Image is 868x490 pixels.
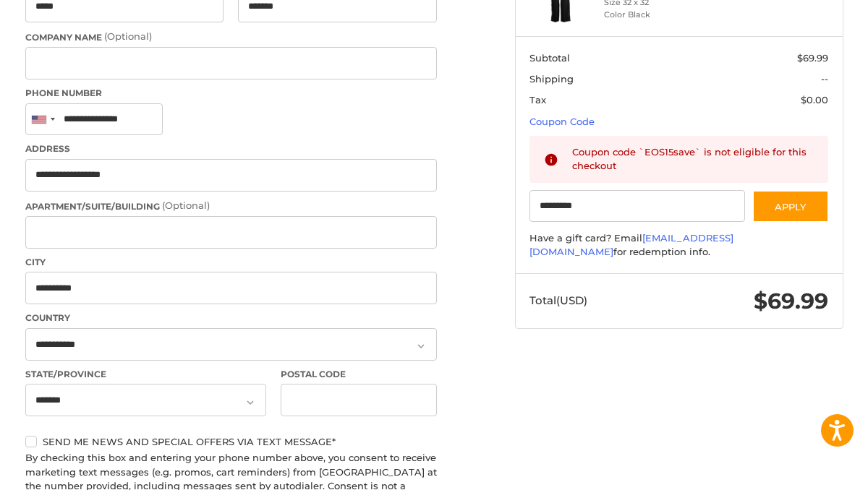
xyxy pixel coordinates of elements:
div: Coupon code `EOS15save` is not eligible for this checkout [572,145,814,173]
label: Country [25,311,437,324]
label: State/Province [25,368,267,381]
span: Shipping [529,73,574,85]
small: (Optional) [162,199,210,211]
li: Color Black [604,9,750,21]
label: Postal Code [281,368,437,381]
span: -- [821,73,828,85]
span: $69.99 [797,52,828,64]
div: Have a gift card? Email for redemption info. [529,231,828,259]
label: Company Name [25,30,437,44]
small: (Optional) [104,30,152,42]
div: United States: +1 [26,104,59,135]
label: City [25,256,437,269]
span: $0.00 [801,94,828,106]
span: $69.99 [754,288,828,314]
label: Address [25,142,437,155]
span: Subtotal [529,52,570,64]
input: Gift Certificate or Coupon Code [529,190,745,223]
button: Apply [752,190,829,223]
label: Send me news and special offers via text message* [25,436,437,447]
label: Apartment/Suite/Building [25,199,437,213]
span: Total (USD) [529,293,587,307]
a: Coupon Code [529,116,595,127]
span: Tax [529,94,546,106]
label: Phone Number [25,87,437,100]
